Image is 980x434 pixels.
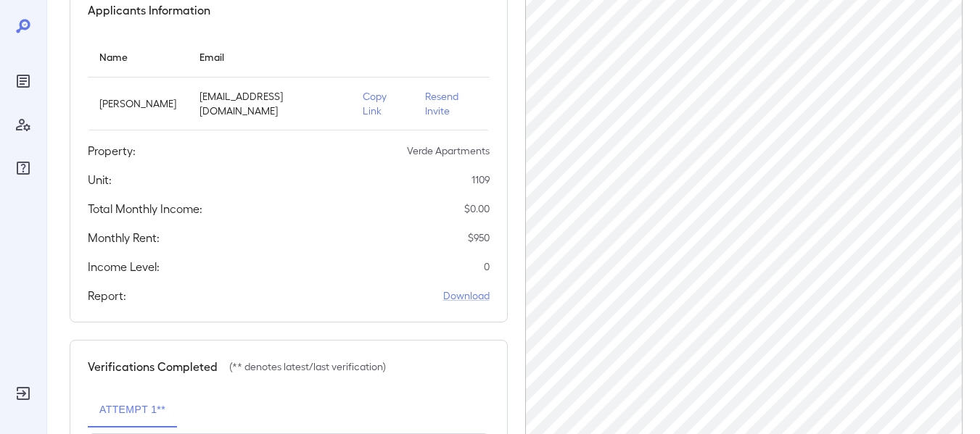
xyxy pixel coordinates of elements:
[443,288,490,303] a: Download
[12,382,35,405] div: Log Out
[12,113,35,136] div: Manage Users
[407,143,490,158] p: Verde Apartments
[199,89,339,118] p: [EMAIL_ADDRESS][DOMAIN_NAME]
[88,258,160,275] h5: Income Level:
[464,201,490,216] p: $ 0.00
[99,96,176,111] p: [PERSON_NAME]
[12,157,35,180] div: FAQ
[88,36,188,78] th: Name
[88,200,202,217] h5: Total Monthly Income:
[12,70,35,93] div: Reports
[468,230,490,245] p: $ 950
[188,36,351,78] th: Email
[425,89,478,118] p: Resend Invite
[88,171,112,188] h5: Unit:
[88,36,490,130] table: simple table
[88,393,177,427] button: Attempt 1**
[88,142,136,159] h5: Property:
[363,89,402,118] p: Copy Link
[88,358,218,375] h5: Verifications Completed
[484,259,490,274] p: 0
[88,229,160,246] h5: Monthly Rent:
[472,172,490,187] p: 1109
[88,1,210,19] h5: Applicants Information
[229,359,386,374] p: (** denotes latest/last verification)
[88,287,126,304] h5: Report:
